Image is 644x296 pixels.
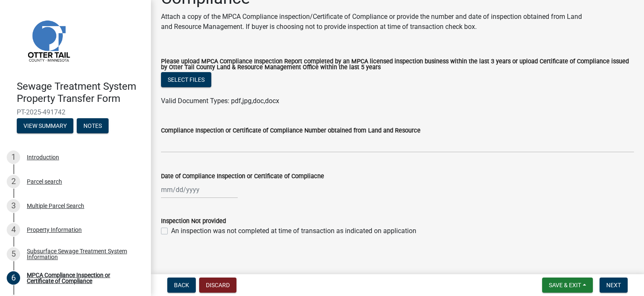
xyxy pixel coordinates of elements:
span: Save & Exit [549,282,581,288]
div: MPCA Compliance Inspection or Certificate of Compliance [27,272,138,284]
img: Otter Tail County, Minnesota [17,9,80,72]
p: Attach a copy of the MPCA Compliance inspection/Certificate of Compliance or provide the number a... [161,12,589,32]
span: PT-2025-491742 [17,108,134,116]
div: 1 [7,151,20,164]
div: 2 [7,175,20,188]
div: 5 [7,247,20,261]
button: Discard [199,278,236,293]
input: mm/dd/yyyy [161,181,238,198]
span: Back [174,282,189,288]
span: Next [606,282,621,288]
button: Save & Exit [542,278,593,293]
div: 4 [7,223,20,236]
div: Subsurface Sewage Treatment System Information [27,248,138,260]
button: View Summary [17,118,73,133]
button: Notes [77,118,109,133]
div: 3 [7,199,20,213]
label: Inspection Not provided [161,218,226,224]
label: Please upload MPCA Compliance Inspection Report completed by an MPCA licensed inspection business... [161,59,634,71]
span: Valid Document Types: pdf,jpg,doc,docx [161,97,279,105]
button: Next [600,278,628,293]
button: Select files [161,72,211,87]
wm-modal-confirm: Summary [17,123,73,130]
label: An inspection was not completed at time of transaction as indicated on application [171,226,416,236]
div: Property Information [27,227,82,233]
h4: Sewage Treatment System Property Transfer Form [17,80,144,105]
label: Date of Compliance Inspection or Certificate of Compliacne [161,174,324,179]
label: Compliance Inspection or Certificate of Compliance Number obtained from Land and Resource [161,128,421,134]
div: Parcel search [27,179,62,184]
div: 6 [7,271,20,285]
div: Multiple Parcel Search [27,203,84,209]
div: Introduction [27,154,59,160]
wm-modal-confirm: Notes [77,123,109,130]
button: Back [167,278,196,293]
